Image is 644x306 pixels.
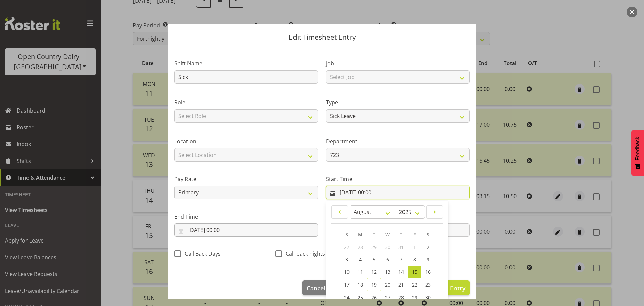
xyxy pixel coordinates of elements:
a: 7 [394,253,408,266]
label: Location [174,137,318,145]
input: Click to select... [174,223,318,237]
span: 26 [371,294,377,301]
span: 14 [398,269,404,275]
span: T [400,231,402,238]
a: 9 [421,253,435,266]
span: S [427,231,429,238]
label: Job [326,59,470,68]
input: Click to select... [326,186,470,199]
a: 3 [340,253,354,266]
span: 20 [385,281,390,288]
label: Shift Name [174,59,318,68]
span: 22 [412,281,417,288]
a: 8 [408,253,421,266]
span: 8 [413,256,416,263]
a: 28 [394,291,408,304]
span: M [358,231,362,238]
a: 22 [408,278,421,291]
span: Cancel [307,283,325,292]
span: 11 [358,269,363,275]
span: F [413,231,416,238]
a: 20 [381,278,394,291]
span: S [345,231,348,238]
a: 10 [340,266,354,278]
a: 12 [367,266,381,278]
a: 21 [394,278,408,291]
span: 30 [425,294,431,301]
span: 15 [412,269,417,275]
span: 27 [344,244,350,250]
button: Cancel [302,280,330,295]
span: 6 [386,256,389,263]
span: Update Entry [428,284,465,292]
label: Pay Rate [174,175,318,183]
span: T [373,231,375,238]
span: 23 [425,281,431,288]
p: Edit Timesheet Entry [174,34,470,41]
span: W [385,231,390,238]
span: 7 [400,256,402,263]
span: 19 [371,281,377,288]
span: Call back nights [282,250,325,257]
span: 5 [373,256,375,263]
a: 23 [421,278,435,291]
label: Start Time [326,175,470,183]
a: 24 [340,291,354,304]
a: 30 [421,291,435,304]
span: 28 [398,294,404,301]
input: Shift Name [174,70,318,84]
label: End Time [174,213,318,221]
span: 2 [427,244,429,250]
a: 26 [367,291,381,304]
span: 9 [427,256,429,263]
span: 21 [398,281,404,288]
a: 15 [408,266,421,278]
span: 16 [425,269,431,275]
a: 5 [367,253,381,266]
a: 16 [421,266,435,278]
a: 18 [354,278,367,291]
label: Department [326,137,470,145]
a: 6 [381,253,394,266]
a: 29 [408,291,421,304]
a: 27 [381,291,394,304]
a: 2 [421,241,435,253]
span: 12 [371,269,377,275]
span: 31 [398,244,404,250]
a: 19 [367,278,381,291]
a: 13 [381,266,394,278]
span: 30 [385,244,390,250]
span: 18 [358,281,363,288]
span: 13 [385,269,390,275]
a: 14 [394,266,408,278]
span: 24 [344,294,350,301]
span: 4 [359,256,362,263]
button: Feedback - Show survey [631,130,644,176]
span: 27 [385,294,390,301]
span: 10 [344,269,350,275]
a: 4 [354,253,367,266]
span: 3 [345,256,348,263]
span: 25 [358,294,363,301]
span: Call Back Days [181,250,221,257]
label: Role [174,98,318,106]
span: 1 [413,244,416,250]
a: 1 [408,241,421,253]
span: 28 [358,244,363,250]
span: 29 [412,294,417,301]
span: 29 [371,244,377,250]
label: Type [326,98,470,106]
span: Feedback [635,137,641,160]
a: 17 [340,278,354,291]
a: 25 [354,291,367,304]
span: 17 [344,281,350,288]
a: 11 [354,266,367,278]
